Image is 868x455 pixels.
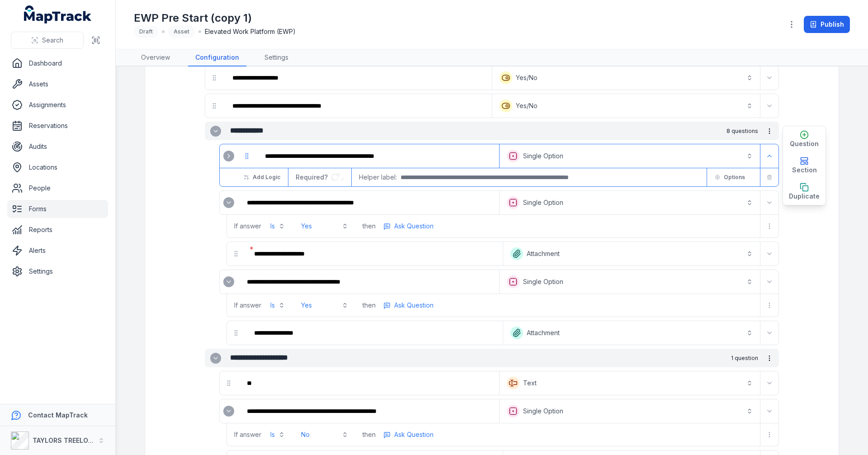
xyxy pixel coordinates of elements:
[762,427,777,442] button: more-detail
[296,218,354,234] button: Yes
[501,146,758,166] button: Single Option
[210,353,221,364] button: Expand
[762,326,777,340] button: Expand
[134,25,158,38] div: Draft
[225,379,232,387] svg: drag
[359,173,397,182] span: Helper label:
[7,158,108,176] a: Locations
[7,221,108,239] a: Reports
[363,430,376,439] span: then
[7,262,108,280] a: Settings
[762,298,777,313] button: more-detail
[762,404,777,418] button: Expand
[505,323,758,343] button: Attachment
[762,219,777,233] button: more-detail
[494,68,758,88] button: Yes/No
[253,174,280,181] span: Add Logic
[7,117,108,135] a: Reservations
[238,170,286,185] button: Add Logic
[7,75,108,93] a: Assets
[211,74,218,81] svg: drag
[501,272,758,292] button: Single Option
[762,123,777,139] button: more-detail
[394,301,434,310] span: Ask Question
[726,128,758,135] span: 8 questions
[28,411,88,419] strong: Contact MapTrack
[783,179,826,205] button: Duplicate
[379,299,438,312] button: more-detail
[210,126,221,137] button: Expand
[265,218,290,234] button: Is
[804,16,850,33] button: Publish
[134,49,177,66] a: Overview
[223,151,234,161] button: Expand
[731,355,758,362] span: 1 question
[188,49,246,66] a: Configuration
[240,272,497,292] div: :r30v:-form-item-label
[211,102,218,109] svg: drag
[265,427,290,443] button: Is
[394,430,434,439] span: Ask Question
[792,166,817,175] span: Section
[240,373,497,393] div: :r31p:-form-item-label
[220,273,238,291] div: :r30u:-form-item-label
[379,219,438,233] button: more-detail
[42,36,63,45] span: Search
[11,32,84,49] button: Search
[234,301,261,310] span: If answer
[220,374,238,392] div: drag
[762,376,777,390] button: Expand
[33,436,108,444] strong: TAYLORS TREELOPPING
[296,173,331,181] span: Required?
[225,96,490,116] div: :r2v6:-form-item-label
[205,27,296,36] span: Elevated Work Platform (EWP)
[24,5,92,24] a: MapTrack
[227,324,245,342] div: drag
[762,195,777,210] button: Expand
[505,244,758,264] button: Attachment
[247,244,501,264] div: :r30o:-form-item-label
[783,126,826,152] button: Question
[363,301,376,310] span: then
[258,146,497,166] div: :r2vh:-form-item-label
[501,401,758,421] button: Single Option
[394,222,434,231] span: Ask Question
[783,152,826,179] button: Section
[7,54,108,72] a: Dashboard
[724,174,745,181] span: Options
[501,373,758,393] button: Text
[223,406,234,417] button: Expand
[257,49,296,66] a: Settings
[205,69,223,87] div: drag
[762,149,777,163] button: Expand
[7,96,108,114] a: Assignments
[223,197,234,208] button: Expand
[494,96,758,116] button: Yes/No
[789,192,820,201] span: Duplicate
[762,99,777,113] button: Expand
[762,71,777,85] button: Expand
[220,402,238,420] div: :r31v:-form-item-label
[232,250,240,257] svg: drag
[247,323,501,343] div: :r31f:-form-item-label
[296,427,354,443] button: No
[265,297,290,313] button: Is
[790,139,819,148] span: Question
[232,329,240,337] svg: drag
[240,401,497,421] div: :r320:-form-item-label
[331,174,344,181] input: :r33v:-form-item-label
[296,297,354,313] button: Yes
[243,152,250,160] svg: drag
[234,430,261,439] span: If answer
[134,11,296,25] h1: EWP Pre Start (copy 1)
[205,97,223,115] div: drag
[234,222,261,231] span: If answer
[220,147,238,165] div: :r2vg:-form-item-label
[7,179,108,197] a: People
[762,246,777,261] button: Expand
[762,351,777,366] button: more-detail
[7,242,108,260] a: Alerts
[709,170,751,185] button: Options
[225,68,490,88] div: :r2v0:-form-item-label
[220,194,238,212] div: :r307:-form-item-label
